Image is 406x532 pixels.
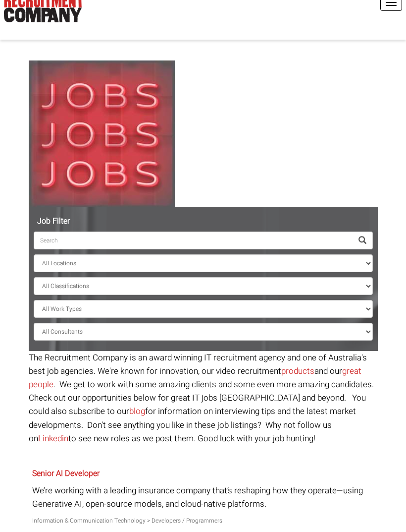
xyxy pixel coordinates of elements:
p: The Recruitment Company is an award winning IT recruitment agency and one of Australia's best job... [29,351,378,445]
h5: Job Filter [34,217,373,226]
a: Senior AI Developer [32,468,100,479]
img: Jobs, Jobs, Jobs [29,60,175,207]
p: We’re working with a leading insurance company that’s reshaping how they operate—using Generative... [32,484,374,511]
input: Search [34,232,353,249]
a: great people [29,365,361,391]
p: Information & Communication Technology > Developers / Programmers [32,516,374,526]
a: products [281,365,314,377]
a: blog [129,405,145,417]
a: Linkedin [38,432,68,445]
